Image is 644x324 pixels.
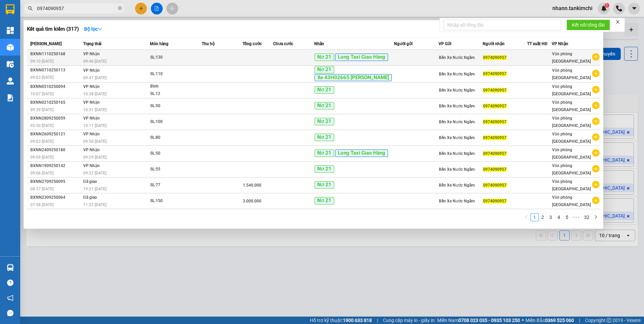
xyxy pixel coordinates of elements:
[552,41,568,46] span: VP Nhận
[83,195,97,200] span: Đã giao
[30,187,54,191] span: 08:37 [DATE]
[150,197,201,205] div: SL: 150
[7,27,14,34] img: dashboard-icon
[79,24,108,34] button: Bộ lọcdown
[552,68,591,80] span: Văn phòng [GEOGRAPHIC_DATA]
[552,84,591,96] span: Văn phòng [GEOGRAPHIC_DATA]
[273,41,293,46] span: Chưa cước
[439,120,475,124] span: Bến Xe Nước Ngầm
[315,165,334,173] span: Nơ 21
[315,181,334,189] span: Nơ 21
[83,187,106,191] span: 19:21 [DATE]
[150,70,201,78] div: SL: 110
[315,118,334,125] span: Nơ 21
[592,181,600,188] span: plus-circle
[483,88,507,93] span: 0974090957
[582,213,592,221] li: 32
[439,72,475,76] span: Bến Xe Nước Ngầm
[150,182,201,189] div: SL: 77
[7,44,14,51] img: warehouse-icon
[483,55,507,60] span: 0974090957
[483,71,507,76] span: 0974090957
[315,74,392,82] span: Xe 43H02665 [PERSON_NAME]
[394,41,413,46] span: Người gửi
[439,167,475,172] span: Bến Xe Nước Ngầm
[83,116,100,121] span: VP Nhận
[315,150,334,157] span: Nơ 21
[150,102,201,110] div: SL: 50
[315,134,334,141] span: Nơ 21
[7,310,13,316] span: message
[30,155,54,160] span: 09:09 [DATE]
[150,90,201,98] div: SL: 12
[571,213,582,221] li: Next 5 Pages
[592,86,600,93] span: plus-circle
[552,100,591,112] span: Văn phòng [GEOGRAPHIC_DATA]
[83,139,106,144] span: 09:50 [DATE]
[552,52,591,64] span: Văn phòng [GEOGRAPHIC_DATA]
[483,104,507,108] span: 0974090957
[567,20,610,30] button: Kết nối tổng đài
[483,199,507,203] span: 0974090957
[150,134,201,141] div: SL: 80
[28,6,33,11] span: search
[30,59,54,64] span: 09:10 [DATE]
[592,102,600,109] span: plus-circle
[552,116,591,128] span: Văn phòng [GEOGRAPHIC_DATA]
[150,54,201,61] div: SL: 130
[83,75,106,80] span: 09:47 [DATE]
[83,155,106,160] span: 09:29 [DATE]
[83,100,100,105] span: VP Nhận
[83,84,100,89] span: VP Nhận
[527,41,548,46] span: TT xuất HĐ
[547,213,555,221] li: 3
[563,214,571,221] a: 5
[483,135,507,140] span: 0974090957
[592,70,600,77] span: plus-circle
[83,148,100,152] span: VP Nhận
[118,6,122,10] span: close-circle
[83,202,106,207] span: 11:22 [DATE]
[83,41,101,46] span: Trạng thái
[572,21,605,29] span: Kết nối tổng đài
[592,165,600,172] span: plus-circle
[7,77,14,85] img: warehouse-icon
[615,20,620,24] span: close
[83,107,106,112] span: 10:31 [DATE]
[30,99,81,106] div: BXNN0210250165
[83,179,97,184] span: Đã giao
[592,53,600,61] span: plus-circle
[439,41,451,46] span: VP Gửi
[547,214,554,221] a: 3
[552,179,591,191] span: Văn phòng [GEOGRAPHIC_DATA]
[30,41,62,46] span: [PERSON_NAME]
[315,197,334,204] span: Nơ 21
[592,213,600,221] button: right
[83,132,100,136] span: VP Nhận
[243,199,261,203] span: 3.000.000
[592,133,600,141] span: plus-circle
[30,123,54,128] span: 05:50 [DATE]
[98,27,102,31] span: down
[150,41,168,46] span: Món hàng
[30,202,54,207] span: 07:58 [DATE]
[6,4,14,14] img: logo-vxr
[592,197,600,204] span: plus-circle
[592,118,600,125] span: plus-circle
[563,213,571,221] li: 5
[30,107,54,112] span: 09:39 [DATE]
[315,102,334,109] span: Nơ 21
[83,68,100,73] span: VP Nhận
[582,214,591,221] a: 32
[37,5,117,12] input: Tìm tên, số ĐT hoặc mã đơn
[315,66,334,73] span: Nơ 21
[439,151,475,156] span: Bến Xe Nước Ngầm
[30,115,81,122] div: BXNN2809250059
[571,213,582,221] span: •••
[594,215,598,219] span: right
[83,123,106,128] span: 10:11 [DATE]
[530,213,539,221] li: 1
[30,171,54,175] span: 09:06 [DATE]
[439,135,475,140] span: Bến Xe Nước Ngầm
[555,214,562,221] a: 4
